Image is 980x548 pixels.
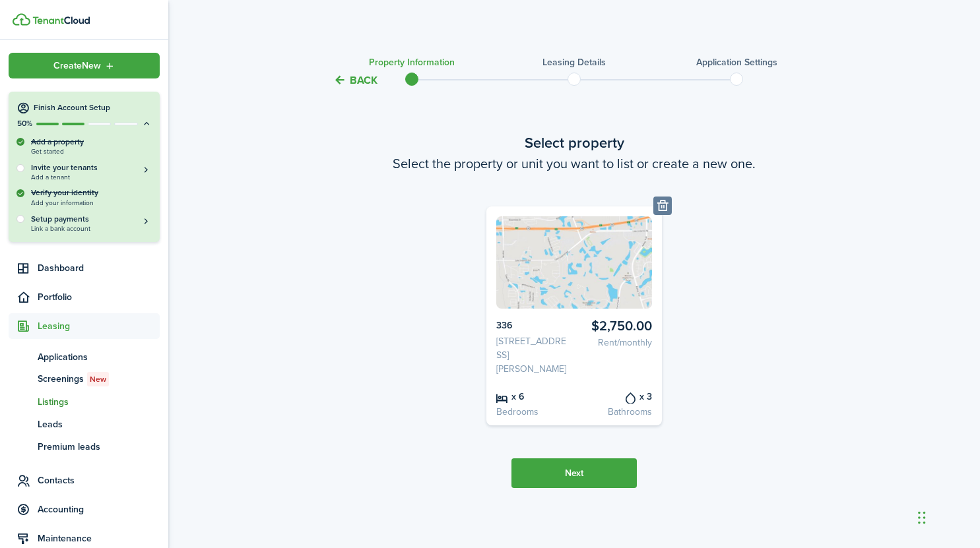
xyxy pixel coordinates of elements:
button: Open menu [9,53,160,78]
a: Leads [9,413,160,435]
span: Listings [38,395,160,409]
span: Maintenance [38,532,160,545]
span: Applications [38,350,160,364]
card-listing-title: $2,750.00 [579,319,652,334]
img: TenantCloud [13,13,30,26]
card-listing-title: x 6 [496,389,570,404]
span: Portfolio [38,290,160,304]
card-listing-description: Bedrooms [496,405,570,419]
a: Premium leads [9,435,160,458]
wizard-step-header-title: Select property [297,132,851,154]
span: New [90,373,106,385]
a: ScreeningsNew [9,368,160,390]
card-listing-title: 336 [496,319,570,332]
span: Premium leads [38,440,160,454]
h3: Application settings [696,55,777,69]
span: Add a tenant [31,173,152,181]
span: Screenings [38,372,160,386]
button: Finish Account Setup50% [9,92,160,129]
card-listing-description: [STREET_ADDRESS][PERSON_NAME] [496,334,570,376]
card-listing-title: x 3 [579,389,652,404]
button: Back [333,73,377,87]
span: Create New [53,61,101,71]
img: Listing avatar [496,216,653,309]
wizard-step-header-description: Select the property or unit you want to list or create a new one. [297,154,851,173]
a: Setup paymentsLink a bank account [31,213,152,232]
h5: Invite your tenants [31,162,152,173]
span: Link a bank account [31,225,152,232]
p: 50% [16,118,33,129]
h4: Finish Account Setup [34,102,152,113]
h3: Leasing details [542,55,606,69]
span: Leads [38,417,160,431]
a: Applications [9,346,160,368]
button: Delete [653,197,672,215]
card-listing-description: Rent/monthly [579,336,652,350]
span: Accounting [38,502,160,516]
iframe: Chat Widget [914,485,980,548]
span: Contacts [38,473,160,487]
card-listing-description: Bathrooms [579,405,652,419]
button: Next [511,458,637,488]
button: Invite your tenantsAdd a tenant [31,162,152,181]
div: Drag [918,498,926,537]
h3: Property information [369,55,455,69]
a: Dashboard [9,255,160,281]
div: Finish Account Setup50% [9,136,160,242]
a: Listings [9,390,160,413]
img: TenantCloud [32,16,90,24]
h5: Setup payments [31,213,152,225]
span: Leasing [38,319,160,333]
span: Dashboard [38,261,160,275]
